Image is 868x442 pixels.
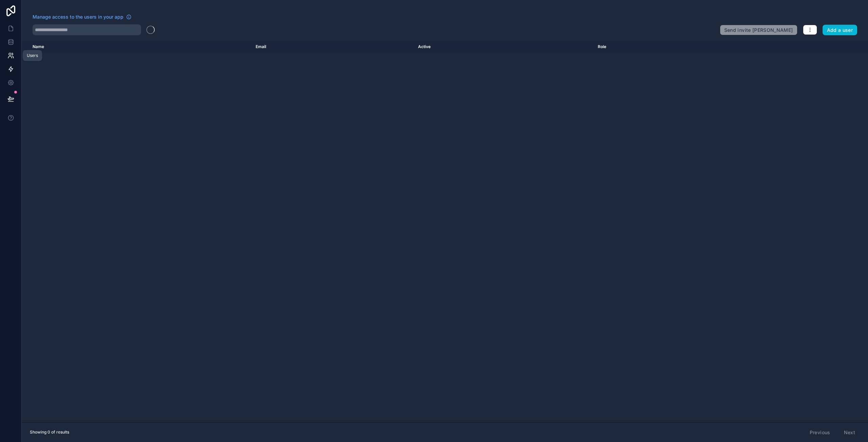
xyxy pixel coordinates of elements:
span: Manage access to the users in your app [33,14,123,20]
div: scrollable content [22,41,868,422]
a: Manage access to the users in your app [33,14,132,20]
th: Name [22,41,252,53]
span: Showing 0 of results [30,429,69,435]
th: Role [594,41,738,53]
button: Add a user [823,25,857,36]
th: Email [252,41,414,53]
div: Users [27,53,38,58]
th: Active [414,41,594,53]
